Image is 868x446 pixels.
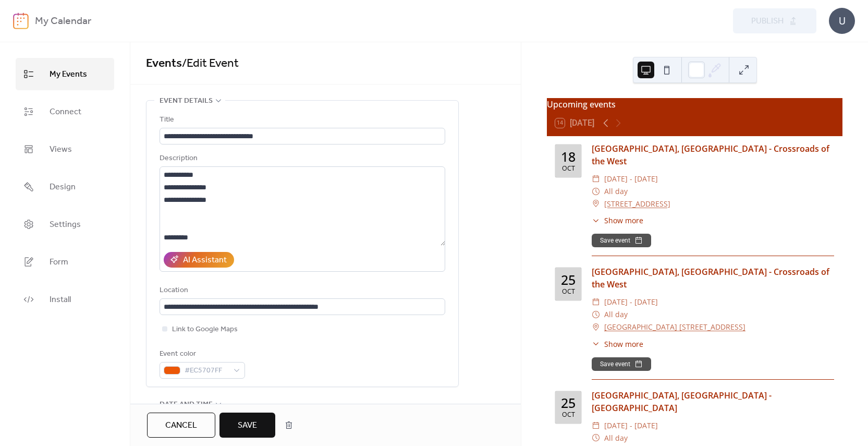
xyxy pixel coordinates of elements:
button: AI Assistant [164,252,234,268]
div: ​ [592,185,600,198]
span: Settings [50,216,81,233]
span: Form [50,254,68,271]
div: ​ [592,173,600,185]
span: #EC5707FF [185,365,228,377]
button: Save event [592,357,651,371]
button: ​Show more [592,215,643,226]
span: Install [50,292,71,308]
span: My Events [50,66,87,83]
button: ​Show more [592,339,643,349]
span: All day [604,185,628,198]
a: My Events [16,58,114,90]
div: Upcoming events [547,98,842,111]
a: [GEOGRAPHIC_DATA] [STREET_ADDRESS] [604,321,745,333]
div: [GEOGRAPHIC_DATA], [GEOGRAPHIC_DATA] - Crossroads of the West [592,142,834,167]
span: Show more [604,215,643,226]
span: Cancel [165,419,197,432]
div: Oct [562,412,575,418]
div: U [829,8,855,34]
div: [GEOGRAPHIC_DATA], [GEOGRAPHIC_DATA] - Crossroads of the West [592,266,834,291]
a: Events [146,52,182,75]
span: Design [50,179,76,196]
span: / Edit Event [182,52,239,75]
div: ​ [592,215,600,226]
span: Connect [50,104,81,120]
a: Install [16,283,114,316]
span: Save [238,419,257,432]
div: Oct [562,288,575,295]
span: Event details [160,95,213,107]
a: Views [16,133,114,165]
a: Design [16,171,114,203]
div: AI Assistant [183,254,227,267]
b: My Calendar [35,11,91,31]
div: Event color [160,348,243,360]
a: Connect [16,95,114,128]
a: Settings [16,208,114,240]
div: 25 [561,273,576,286]
div: ​ [592,339,600,349]
span: Views [50,141,72,158]
div: Oct [562,165,575,172]
span: All day [604,308,628,321]
div: [GEOGRAPHIC_DATA], [GEOGRAPHIC_DATA] - [GEOGRAPHIC_DATA] [592,389,834,414]
div: Description [160,152,443,165]
a: Form [16,246,114,278]
span: Link to Google Maps [172,323,238,336]
span: [DATE] - [DATE] [604,173,658,185]
button: Cancel [147,413,215,438]
span: [DATE] - [DATE] [604,296,658,308]
span: [DATE] - [DATE] [604,419,658,432]
div: ​ [592,432,600,444]
div: 18 [561,150,576,163]
button: Save event [592,234,651,247]
span: Show more [604,339,643,349]
div: 25 [561,396,576,409]
div: ​ [592,308,600,321]
div: ​ [592,321,600,333]
span: Date and time [160,399,213,411]
div: ​ [592,198,600,210]
a: [STREET_ADDRESS] [604,198,670,210]
img: logo [13,13,29,29]
span: All day [604,432,628,444]
button: Save [219,413,275,438]
div: Location [160,284,443,297]
div: ​ [592,296,600,308]
div: ​ [592,419,600,432]
div: Title [160,114,443,126]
